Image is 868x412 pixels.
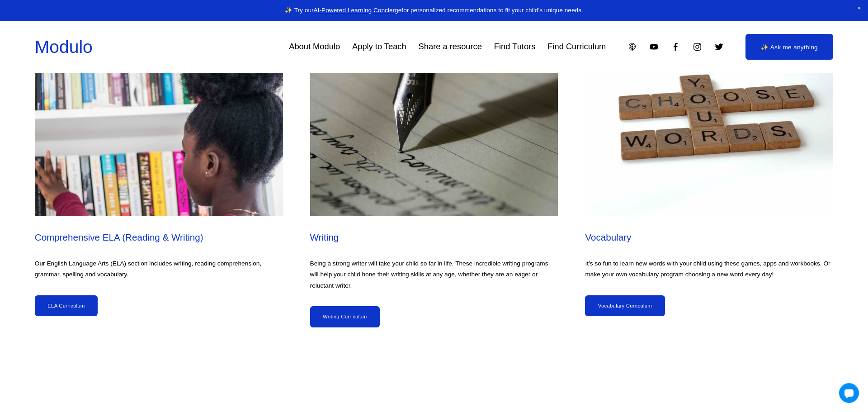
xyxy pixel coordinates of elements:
a: Facebook [671,42,680,52]
a: YouTube [649,42,659,52]
a: ELA Curriculum [35,295,98,316]
a: Modulo [35,37,93,57]
a: Vocabulary Curriculum [585,295,665,316]
a: About Modulo [289,39,340,56]
p: Being a strong writer will take your child so far in life. These incredible writing programs will... [310,258,558,292]
img: ELA Curriculum [35,29,283,216]
a: Twitter [714,42,724,52]
a: Find Tutors [494,39,536,56]
a: Instagram [693,42,702,52]
h2: Writing [310,231,558,243]
p: It’s so fun to learn new words with your child using these games, apps and workbooks. Or make you... [585,258,833,280]
img: Writing Curriculum [310,29,558,216]
a: AI-Powered Learning Concierge [314,7,402,14]
img: Vocabulary Curriculum [585,29,833,216]
h2: Vocabulary [585,231,833,243]
a: Apple Podcasts [627,42,637,52]
h2: Comprehensive ELA (Reading & Writing) [35,231,283,243]
a: Find Curriculum [547,39,606,56]
a: Share a resource [419,39,482,56]
a: ✨ Ask me anything [745,34,833,60]
p: Our English Language Arts (ELA) section includes writing, reading comprehension, grammar, spellin... [35,258,283,280]
a: Apply to Teach [352,39,406,56]
a: Writing Curriculum [310,306,380,327]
